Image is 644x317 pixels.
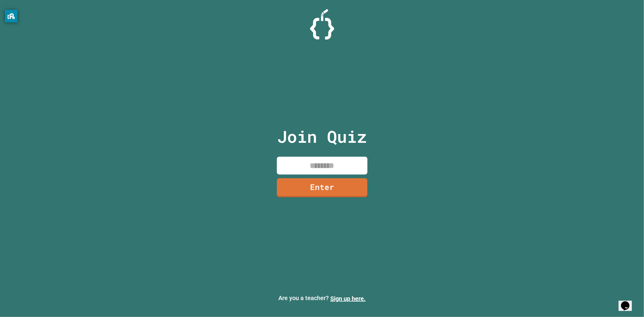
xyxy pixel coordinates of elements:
[330,295,366,302] a: Sign up here.
[619,293,638,311] iframe: chat widget
[310,9,334,40] img: Logo.svg
[5,293,639,303] p: Are you a teacher?
[277,178,367,197] a: Enter
[277,124,367,149] p: Join Quiz
[5,10,18,22] button: privacy banner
